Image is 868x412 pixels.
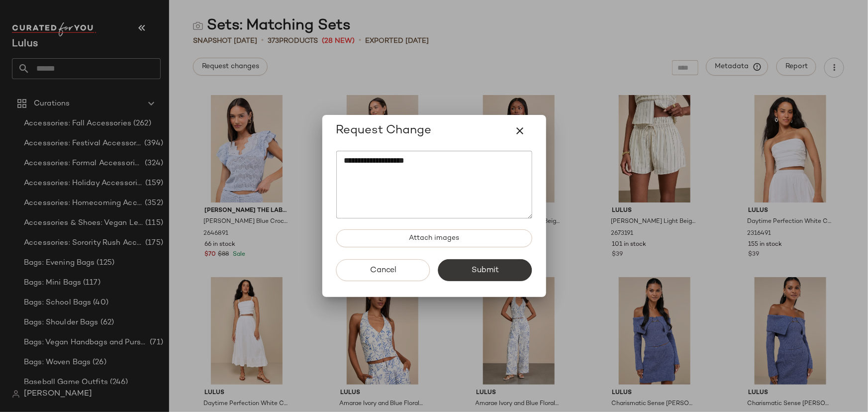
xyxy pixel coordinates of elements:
span: Attach images [408,234,459,242]
button: Submit [438,259,532,281]
button: Attach images [336,229,532,247]
span: Cancel [369,266,396,275]
span: Submit [471,266,499,275]
span: Request Change [336,123,432,139]
button: Cancel [336,259,430,281]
